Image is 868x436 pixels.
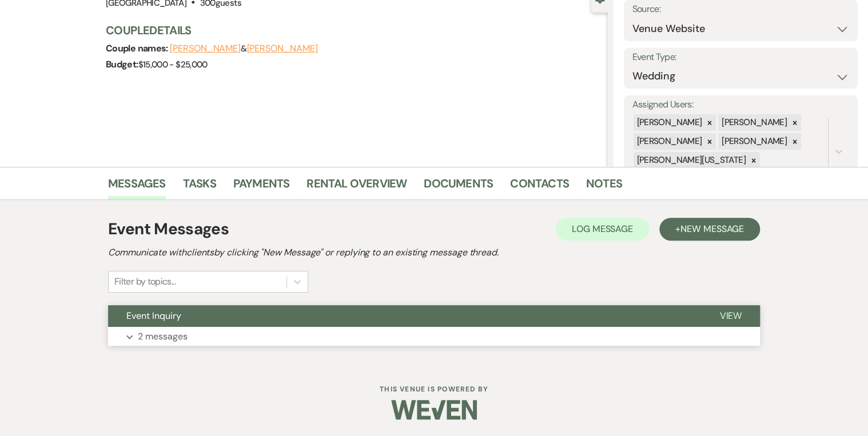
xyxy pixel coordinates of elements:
[246,44,317,53] button: [PERSON_NAME]
[634,114,704,131] div: [PERSON_NAME]
[718,114,789,131] div: [PERSON_NAME]
[634,152,747,169] div: [PERSON_NAME][US_STATE]
[170,44,241,53] button: [PERSON_NAME]
[108,246,760,259] h2: Communicate with clients by clicking "New Message" or replying to an existing message thread.
[510,174,569,199] a: Contacts
[108,327,760,346] button: 2 messages
[572,223,633,235] span: Log Message
[632,1,849,18] label: Source:
[106,58,138,70] span: Budget:
[126,310,181,322] span: Event Inquiry
[106,22,596,38] h3: Couple Details
[719,310,742,322] span: View
[306,174,407,199] a: Rental Overview
[108,305,701,327] button: Event Inquiry
[424,174,493,199] a: Documents
[170,43,317,54] span: &
[233,174,290,199] a: Payments
[114,275,176,289] div: Filter by topics...
[183,174,216,199] a: Tasks
[659,218,760,241] button: +New Message
[108,174,166,199] a: Messages
[586,174,622,199] a: Notes
[634,133,704,150] div: [PERSON_NAME]
[632,49,849,66] label: Event Type:
[556,218,649,241] button: Log Message
[680,223,744,235] span: New Message
[138,59,208,70] span: $15,000 - $25,000
[701,305,760,327] button: View
[391,390,477,430] img: Weven Logo
[106,42,170,54] span: Couple names:
[718,133,789,150] div: [PERSON_NAME]
[138,329,188,344] p: 2 messages
[632,97,849,113] label: Assigned Users:
[108,217,229,241] h1: Event Messages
